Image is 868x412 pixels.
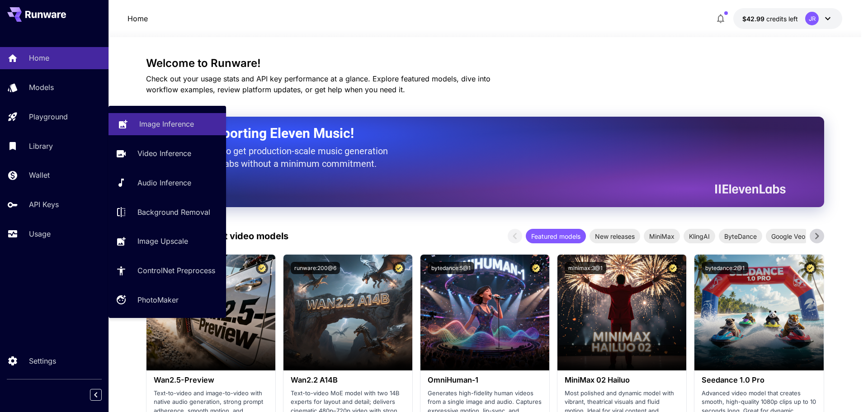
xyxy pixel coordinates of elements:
[29,199,59,210] p: API Keys
[526,232,586,241] span: Featured models
[137,148,191,159] p: Video Inference
[137,177,191,188] p: Audio Inference
[29,228,51,239] p: Usage
[644,232,680,241] span: MiniMax
[565,376,679,384] h3: MiniMax 02 Hailuo
[29,170,50,180] p: Wallet
[108,172,226,194] a: Audio Inference
[29,52,49,63] p: Home
[557,255,686,370] img: alt
[108,201,226,223] a: Background Removal
[565,262,606,274] button: minimax:3@1
[90,389,102,401] button: Collapse sidebar
[29,141,53,152] p: Library
[137,236,188,246] p: Image Upscale
[137,294,179,305] p: PhotoMaker
[667,262,679,274] button: Certified Model – Vetted for best performance and includes a commercial license.
[420,255,549,370] img: alt
[256,262,268,274] button: Certified Model – Vetted for best performance and includes a commercial license.
[283,255,412,370] img: alt
[127,13,148,24] p: Home
[137,207,210,218] p: Background Removal
[29,355,56,366] p: Settings
[733,8,842,29] button: $42.99078
[766,15,798,23] span: credits left
[108,260,226,282] a: ControlNet Preprocess
[97,387,108,403] div: Collapse sidebar
[530,262,542,274] button: Certified Model – Vetted for best performance and includes a commercial license.
[29,82,54,93] p: Models
[702,262,748,274] button: bytedance:2@1
[804,262,816,274] button: Certified Model – Vetted for best performance and includes a commercial license.
[742,14,798,24] div: $42.99078
[428,376,542,384] h3: OmniHuman‑1
[766,232,811,241] span: Google Veo
[428,262,474,274] button: bytedance:5@1
[29,111,68,122] p: Playground
[169,125,779,142] h2: Now Supporting Eleven Music!
[291,376,405,384] h3: Wan2.2 A14B
[108,113,226,135] a: Image Inference
[108,230,226,252] a: Image Upscale
[702,376,816,384] h3: Seedance 1.0 Pro
[694,255,823,370] img: alt
[393,262,405,274] button: Certified Model – Vetted for best performance and includes a commercial license.
[291,262,340,274] button: runware:200@6
[169,145,395,170] p: The only way to get production-scale music generation from Eleven Labs without a minimum commitment.
[805,12,819,25] div: JR
[108,142,226,165] a: Video Inference
[137,265,215,276] p: ControlNet Preprocess
[139,118,194,129] p: Image Inference
[146,57,824,70] h3: Welcome to Runware!
[146,74,491,94] span: Check out your usage stats and API key performance at a glance. Explore featured models, dive int...
[742,15,766,23] span: $42.99
[108,289,226,311] a: PhotoMaker
[719,232,762,241] span: ByteDance
[154,376,268,384] h3: Wan2.5-Preview
[590,232,640,241] span: New releases
[127,13,148,24] nav: breadcrumb
[684,232,715,241] span: KlingAI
